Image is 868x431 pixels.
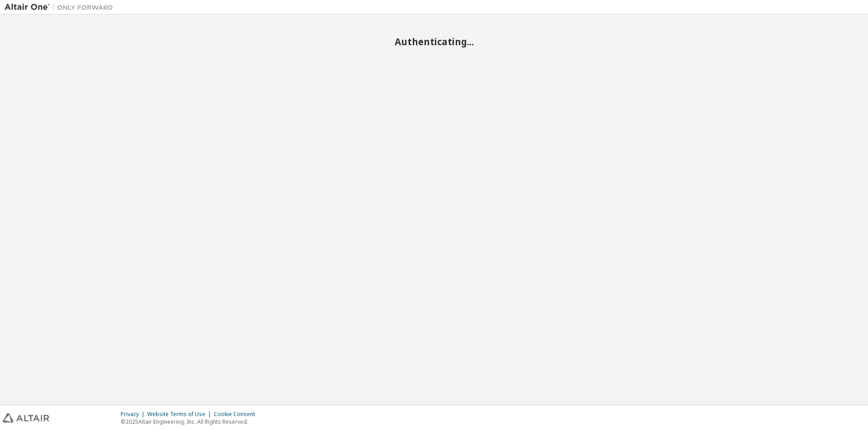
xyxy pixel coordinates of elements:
div: Privacy [121,411,147,418]
div: Cookie Consent [214,411,260,418]
div: Website Terms of Use [147,411,214,418]
img: Altair One [5,3,118,12]
p: © 2025 Altair Engineering, Inc. All Rights Reserved. [121,418,260,426]
h2: Authenticating... [5,36,863,47]
img: altair_logo.svg [3,413,49,423]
